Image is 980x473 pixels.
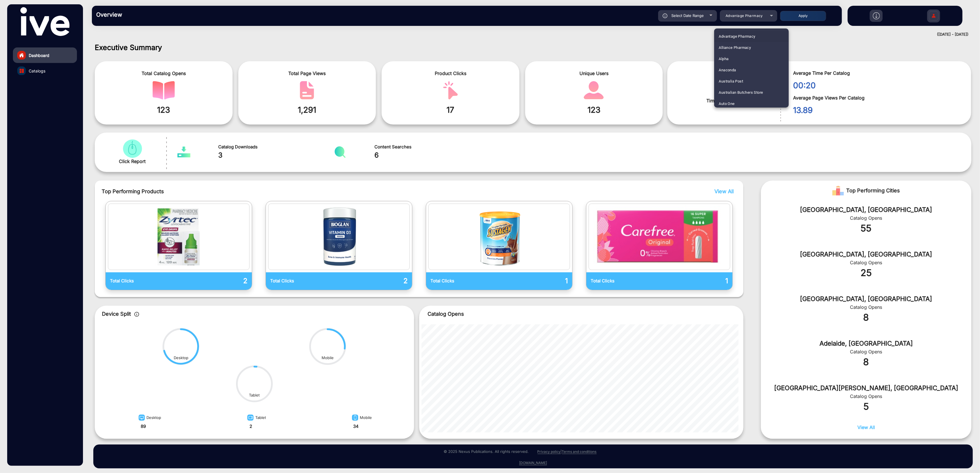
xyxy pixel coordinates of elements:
[719,53,728,64] span: Alpha
[719,31,755,42] span: Advantage Pharmacy
[719,64,736,76] span: Anaconda
[719,76,743,87] span: Australia Post
[719,42,751,53] span: Alliance Pharmacy
[719,87,763,98] span: Australian Butchers Store
[719,98,734,109] span: Auto One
